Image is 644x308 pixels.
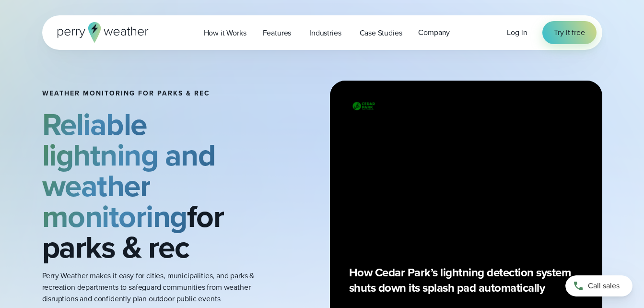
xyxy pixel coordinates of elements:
h1: Weather Monitoring for parks & rec [42,90,267,97]
a: Call sales [565,275,632,296]
a: Log in [507,27,527,38]
span: Try it free [554,27,585,38]
span: Call sales [588,280,620,292]
span: Company [418,27,450,38]
img: City of Cedar Parks Logo [349,100,378,112]
h2: for parks & rec [42,109,267,262]
span: Case Studies [360,27,402,39]
a: Try it free [542,21,596,44]
a: How it Works [196,23,255,43]
strong: Reliable lightning and weather monitoring [42,102,216,239]
span: Log in [507,27,527,38]
span: Industries [309,27,341,39]
p: How Cedar Park’s lightning detection system shuts down its splash pad automatically [349,265,583,296]
a: Case Studies [351,23,410,43]
span: How it Works [204,27,246,39]
p: Perry Weather makes it easy for cities, municipalities, and parks & recreation departments to saf... [42,270,267,305]
span: Features [263,27,292,39]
